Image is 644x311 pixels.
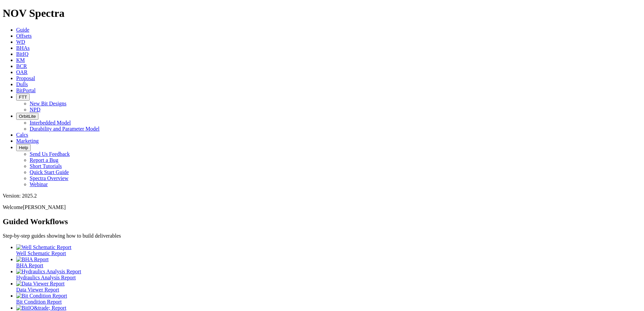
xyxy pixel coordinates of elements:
a: Calcs [16,132,28,138]
span: FTT [19,95,27,100]
span: Help [19,145,28,150]
img: Well Schematic Report [16,244,71,250]
span: OrbitLite [19,114,36,119]
a: Report a Bug [30,157,58,163]
h2: Guided Workflows [3,217,641,226]
h1: NOV Spectra [3,7,641,20]
a: Well Schematic Report Well Schematic Report [16,244,641,256]
a: Webinar [30,181,48,187]
span: [PERSON_NAME] [23,204,66,210]
a: Guide [16,27,29,33]
a: Offsets [16,33,32,39]
a: NPD [30,107,40,112]
p: Step-by-step guides showing how to build deliverables [3,233,641,239]
img: BHA Report [16,256,49,263]
span: Bit Condition Report [16,299,62,305]
img: BitIQ&trade; Report [16,305,66,311]
a: Spectra Overview [30,175,68,181]
button: Help [16,144,31,151]
a: Short Tutorials [30,163,62,169]
a: BHAs [16,45,30,51]
div: Version: 2025.2 [3,193,641,199]
a: Data Viewer Report Data Viewer Report [16,281,641,292]
img: Data Viewer Report [16,281,65,287]
a: Send Us Feedback [30,151,70,157]
span: Hydraulics Analysis Report [16,275,76,280]
img: Hydraulics Analysis Report [16,269,81,275]
a: New Bit Designs [30,101,66,106]
a: WD [16,39,25,45]
a: Quick Start Guide [30,169,69,175]
p: Welcome [3,204,641,210]
a: Durability and Parameter Model [30,126,100,132]
a: Interbedded Model [30,120,71,126]
a: Hydraulics Analysis Report Hydraulics Analysis Report [16,269,641,280]
span: Well Schematic Report [16,250,66,256]
button: OrbitLite [16,113,38,120]
a: BitIQ [16,51,28,57]
a: Marketing [16,138,39,144]
a: KM [16,57,25,63]
a: OAR [16,69,28,75]
a: Dulls [16,81,28,87]
a: BHA Report BHA Report [16,256,641,268]
a: BitPortal [16,88,36,93]
a: Bit Condition Report Bit Condition Report [16,293,641,305]
span: Data Viewer Report [16,287,59,292]
a: BCR [16,63,27,69]
span: BHA Report [16,263,43,268]
img: Bit Condition Report [16,293,67,299]
a: Proposal [16,75,35,81]
button: FTT [16,94,30,101]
